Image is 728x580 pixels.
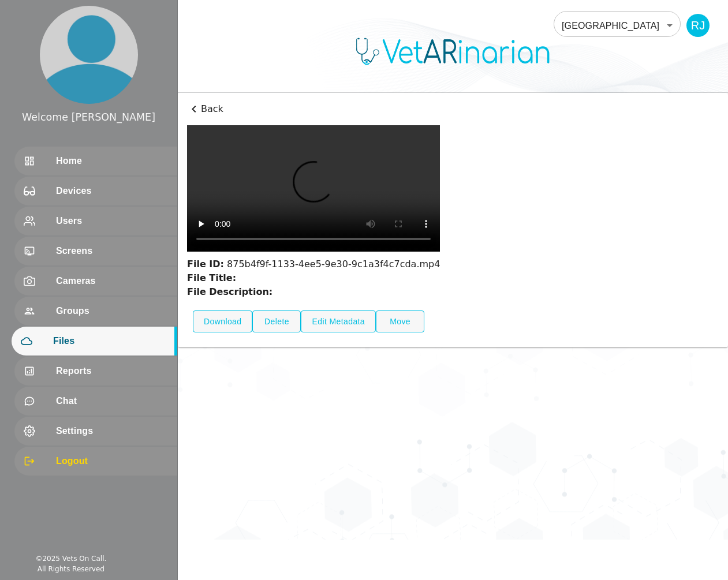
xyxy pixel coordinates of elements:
[56,364,168,378] span: Reports
[14,447,177,476] div: Logout
[14,267,177,295] div: Cameras
[40,6,138,104] img: profile.png
[14,417,177,446] div: Settings
[56,244,168,258] span: Screens
[14,237,177,265] div: Screens
[56,394,168,408] span: Chat
[14,207,177,235] div: Users
[14,357,177,386] div: Reports
[554,9,681,42] div: [GEOGRAPHIC_DATA]
[56,154,168,168] span: Home
[14,387,177,416] div: Chat
[56,184,168,198] span: Devices
[38,564,104,574] div: All Rights Reserved
[349,37,557,66] img: Logo
[56,454,168,468] span: Logout
[56,274,168,288] span: Cameras
[14,177,177,205] div: Devices
[35,553,106,564] div: © 2025 Vets On Call.
[53,334,168,348] span: Files
[22,110,155,125] div: Welcome [PERSON_NAME]
[686,14,710,37] div: RJ
[56,304,168,318] span: Groups
[14,147,177,175] div: Home
[56,214,168,228] span: Users
[12,327,177,356] div: Files
[56,424,168,438] span: Settings
[14,297,177,325] div: Groups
